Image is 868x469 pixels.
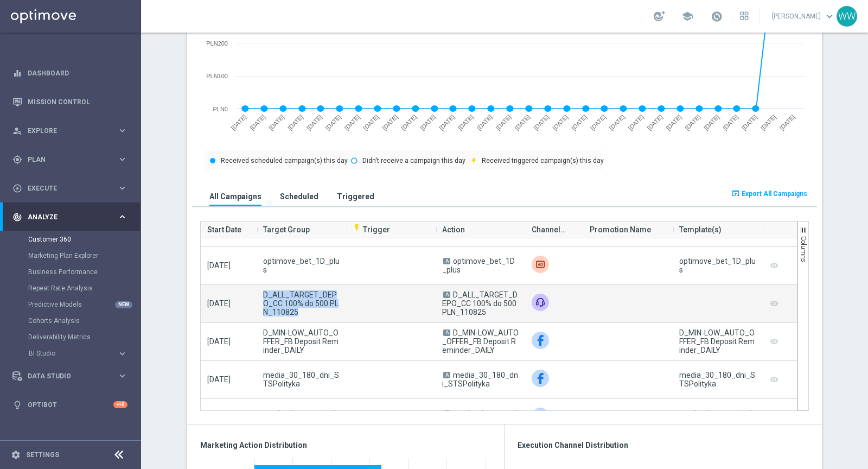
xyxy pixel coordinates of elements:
div: Business Performance [28,264,140,280]
div: Dashboard [12,59,127,87]
div: Marketing Plan Explorer [28,248,140,264]
i: keyboard_arrow_right [117,125,127,136]
a: Repeat Rate Analysis [28,284,113,293]
span: Columns [800,236,807,262]
i: settings [11,450,21,460]
text: [DATE] [457,113,475,131]
text: [DATE] [248,113,266,131]
div: optimove_bet_1D_plus [679,257,756,274]
div: +10 [113,401,127,408]
span: A [443,329,450,336]
i: keyboard_arrow_right [117,212,127,222]
text: Didn't receive a campaign this day [362,157,465,164]
text: [DATE] [438,113,456,131]
text: [DATE] [286,113,304,131]
a: Predictive Models [28,300,113,309]
a: Dashboard [28,59,127,87]
div: Execute [12,183,117,193]
span: Channel(s) [532,219,568,240]
div: BI Studio [28,345,140,362]
span: media_depo_reminder_14+_days [442,409,516,426]
text: Received triggered campaign(s) this day [482,157,604,164]
div: Facebook Custom Audience [532,370,549,387]
i: play_circle_outline [12,183,22,193]
span: Start Date [207,219,241,240]
text: [DATE] [684,113,701,131]
span: Action [442,219,465,240]
text: [DATE] [267,113,285,131]
text: [DATE] [400,113,418,131]
text: [DATE] [532,113,550,131]
span: Target Group [263,219,310,240]
div: BI Studio [29,350,117,357]
span: [DATE] [207,261,231,270]
span: optimove_bet_1D_plus [263,257,340,274]
text: [DATE] [229,113,247,131]
text: [DATE] [419,113,437,131]
span: optimove_bet_1D_plus [442,257,515,274]
text: PLN100 [206,73,228,79]
a: Deliverability Metrics [28,333,113,341]
button: BI Studio keyboard_arrow_right [28,349,128,358]
span: Explore [28,128,117,134]
button: equalizer Dashboard [12,69,128,78]
text: [DATE] [608,113,626,131]
span: D_MIN-LOW_AUTO_OFFER_FB Deposit Reminder_DAILY [263,328,340,354]
text: Received scheduled campaign(s) this day [221,157,348,164]
div: Plan [12,155,117,164]
div: Customer 360 [28,231,140,248]
span: media_depo_reminder_14+_days [263,409,340,426]
span: media_30_180_dni_STSPolityka [442,371,518,388]
button: track_changes Analyze keyboard_arrow_right [12,213,128,221]
a: Business Performance [28,268,113,276]
span: Data Studio [28,373,117,379]
span: Trigger [353,225,390,234]
text: [DATE] [495,113,513,131]
div: lightbulb Optibot +10 [12,401,128,409]
img: Facebook Custom Audience [532,408,549,425]
div: Analyze [12,212,117,222]
span: A [443,258,450,264]
text: [DATE] [343,113,361,131]
span: [DATE] [207,337,231,346]
h3: Triggered [337,192,374,201]
button: play_circle_outline Execute keyboard_arrow_right [12,184,128,193]
button: gps_fixed Plan keyboard_arrow_right [12,155,128,164]
span: A [443,410,450,416]
button: Mission Control [12,98,128,106]
text: [DATE] [627,113,645,131]
i: keyboard_arrow_right [117,183,127,193]
img: Call center [532,294,549,311]
a: Cohorts Analysis [28,316,113,325]
span: D_ALL_TARGET_DEPO_CC 100% do 500 PLN_110825 [442,290,518,316]
i: track_changes [12,212,22,222]
div: Cohorts Analysis [28,313,140,329]
button: All Campaigns [207,186,264,206]
text: [DATE] [589,113,607,131]
text: [DATE] [476,113,494,131]
div: Deliverability Metrics [28,329,140,345]
span: school [681,10,693,22]
div: media_depo_reminder_14+_days [679,409,756,426]
span: Promotion Name [590,219,651,240]
span: A [443,372,450,378]
div: person_search Explore keyboard_arrow_right [12,126,128,135]
i: equalizer [12,68,22,78]
img: Facebook Custom Audience [532,332,549,349]
span: [DATE] [207,375,231,384]
span: media_30_180_dni_STSPolityka [263,371,340,388]
button: Data Studio keyboard_arrow_right [12,372,128,381]
span: D_MIN-LOW_AUTO_OFFER_FB Deposit Reminder_DAILY [442,328,519,354]
span: Export All Campaigns [742,190,807,198]
div: NEW [115,301,132,308]
i: lightbulb [12,400,22,410]
i: flash_on [353,224,361,232]
div: media_30_180_dni_STSPolityka [679,371,756,388]
span: Plan [28,156,117,163]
